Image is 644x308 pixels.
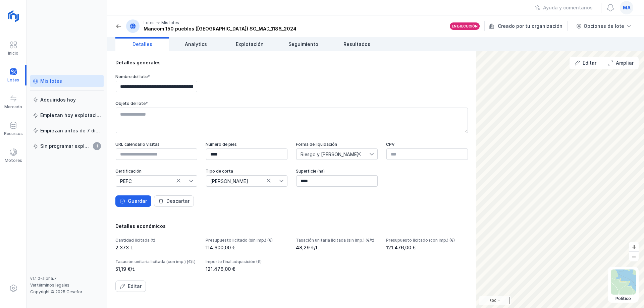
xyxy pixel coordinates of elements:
[144,20,155,25] div: Lotes
[40,127,101,134] div: Empiezan antes de 7 días
[288,41,318,48] span: Seguimiento
[115,169,198,174] div: Certificación
[489,21,569,31] div: Creado por tu organización
[128,283,142,290] div: Editar
[115,238,198,243] div: Cantidad licitada (t)
[115,101,468,106] div: Objeto del lote
[4,131,23,136] div: Recursos
[30,140,104,152] a: Sin programar explotación1
[115,142,198,147] div: URL calendario visitas
[144,25,297,32] div: Mancom 150 pueblos ([GEOGRAPHIC_DATA]) SO_MAD_1186_2024
[223,37,276,51] a: Explotación
[169,37,223,51] a: Analytics
[93,142,101,150] span: 1
[386,142,468,147] div: CPV
[297,149,369,160] span: Riesgo y ventura
[115,244,198,251] div: 2.373 t.
[115,37,169,51] a: Detalles
[616,60,634,66] div: Ampliar
[623,4,631,11] span: ma
[543,4,593,11] div: Ayuda y comentarios
[343,41,370,48] span: Resultados
[276,37,330,51] a: Seguimiento
[128,198,147,204] div: Guardar
[603,57,638,69] button: Ampliar
[330,37,384,51] a: Resultados
[40,143,91,149] div: Sin programar explotación
[611,269,636,295] img: political.webp
[115,59,468,66] div: Detalles generales
[40,78,62,84] div: Mis lotes
[629,242,639,251] button: +
[206,259,288,264] div: Importe final adquisición (€)
[206,244,288,251] div: 114.600,00 €
[116,176,189,186] span: PEFC
[115,259,198,264] div: Tasación unitaria licitada (con imp.) (€/t)
[40,97,76,103] div: Adquiridos hoy
[30,283,69,288] a: Ver términos legales
[30,109,104,121] a: Empiezan hoy explotación
[296,142,378,147] div: Forma de liquidación
[452,24,478,28] div: En ejecución
[296,238,378,243] div: Tasación unitaria licitada (sin imp.) (€/t)
[5,8,22,24] img: logoRight.svg
[386,244,468,251] div: 121.476,00 €
[115,281,146,292] button: Editar
[30,125,104,137] a: Empiezan antes de 7 días
[132,41,152,48] span: Detalles
[296,169,378,174] div: Superficie (ha)
[206,238,288,243] div: Presupuesto licitado (sin imp.) (€)
[206,176,279,186] span: Clara
[30,75,104,87] a: Mis lotes
[206,142,288,147] div: Número de pies
[185,41,207,48] span: Analytics
[5,158,22,163] div: Motores
[583,60,596,66] div: Editar
[570,57,601,69] button: Editar
[386,238,468,243] div: Presupuesto licitado (con imp.) (€)
[161,20,179,25] div: Mis lotes
[8,51,18,56] div: Inicio
[236,41,264,48] span: Explotación
[40,112,101,119] div: Empiezan hoy explotación
[30,94,104,106] a: Adquiridos hoy
[166,198,190,204] div: Descartar
[206,266,288,272] div: 121.476,00 €
[4,104,22,110] div: Mercado
[115,74,198,79] div: Nombre del lote
[154,195,194,207] button: Descartar
[296,244,378,251] div: 48,29 €/t.
[115,195,151,207] button: Guardar
[30,289,104,295] div: Copyright © 2025 Cesefor
[115,266,198,272] div: 51,19 €/t.
[584,23,624,29] div: Opciones de lote
[531,2,597,13] button: Ayuda y comentarios
[115,223,468,230] div: Detalles económicos
[629,252,639,261] button: –
[30,276,104,281] div: v1.1.0-alpha.7
[206,169,288,174] div: Tipo de corta
[611,296,636,301] div: Político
